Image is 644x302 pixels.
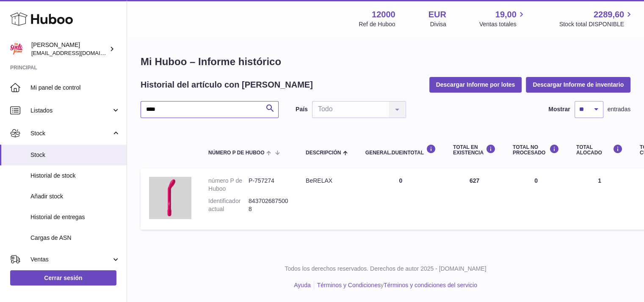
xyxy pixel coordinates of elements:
[314,281,477,289] li: y
[149,177,191,219] img: product image
[453,144,496,156] div: Total en EXISTENCIA
[430,20,446,28] div: Divisa
[208,197,249,213] dt: Identificador actual
[30,172,120,180] span: Historial de stock
[357,168,445,230] td: 0
[30,151,120,159] span: Stock
[548,105,570,113] label: Mostrar
[317,282,381,288] a: Términos y Condiciones
[429,77,522,92] button: Descargar Informe por lotes
[504,168,568,230] td: 0
[249,177,289,193] dd: P-757274
[559,20,634,28] span: Stock total DISPONIBLE
[30,255,111,264] span: Ventas
[384,282,477,288] a: Términos y condiciones del servicio
[568,168,631,230] td: 1
[372,9,395,20] strong: 12000
[10,270,116,286] a: Cerrar sesión
[559,9,634,28] a: 2289,60 Stock total DISPONIBLE
[306,177,348,185] div: BeRELAX
[31,41,108,57] div: [PERSON_NAME]
[479,9,526,28] a: 19,00 Ventas totales
[306,150,341,156] span: Descripción
[428,9,446,20] strong: EUR
[30,213,120,221] span: Historial de entregas
[134,265,637,273] p: Todos los derechos reservados. Derechos de autor 2025 - [DOMAIN_NAME]
[495,9,517,20] span: 19,00
[30,107,111,115] span: Listados
[576,144,623,156] div: Total ALOCADO
[359,20,395,28] div: Ref de Huboo
[249,197,289,213] dd: 8437026875008
[526,77,630,92] button: Descargar Informe de inventario
[30,234,120,242] span: Cargas de ASN
[141,79,313,91] h2: Historial del artículo con [PERSON_NAME]
[208,177,249,193] dt: número P de Huboo
[594,9,624,20] span: 2289,60
[30,84,120,92] span: Mi panel de control
[608,105,630,113] span: entradas
[296,105,308,113] label: País
[30,192,120,200] span: Añadir stock
[30,129,111,137] span: Stock
[479,20,526,28] span: Ventas totales
[365,144,436,156] div: general.dueInTotal
[208,150,264,156] span: número P de Huboo
[10,43,23,55] img: mar@ensuelofirme.com
[141,55,630,69] h1: Mi Huboo – Informe histórico
[31,49,124,56] span: [EMAIL_ADDRESS][DOMAIN_NAME]
[445,168,504,230] td: 627
[294,282,310,288] a: Ayuda
[513,144,559,156] div: Total NO PROCESADO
